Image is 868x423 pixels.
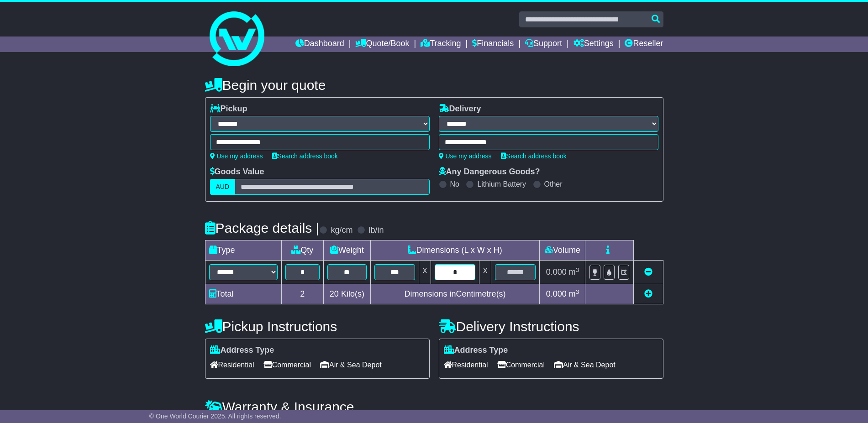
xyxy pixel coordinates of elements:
td: x [419,261,431,284]
label: lb/in [368,225,384,235]
h4: Warranty & Insurance [205,399,663,414]
label: Address Type [210,345,274,355]
a: Tracking [421,37,461,52]
a: Support [525,37,562,52]
label: Other [544,180,563,188]
a: Settings [573,37,614,52]
span: Commercial [263,358,311,372]
a: Use my address [210,152,263,160]
a: Add new item [644,289,652,298]
td: Total [205,284,281,304]
a: Use my address [439,152,492,160]
a: Dashboard [295,37,344,52]
sup: 3 [576,288,579,295]
td: Dimensions in Centimetre(s) [370,284,540,304]
label: Pickup [210,104,247,114]
h4: Pickup Instructions [205,319,430,334]
td: Volume [540,240,585,261]
label: Any Dangerous Goods? [439,167,540,177]
span: Commercial [497,358,545,372]
a: Remove this item [644,267,652,277]
h4: Begin your quote [205,78,663,93]
td: Weight [324,240,371,261]
label: AUD [210,179,236,195]
a: Search address book [501,152,567,160]
td: Kilo(s) [324,284,371,304]
td: x [479,261,491,284]
label: kg/cm [331,225,352,235]
span: Air & Sea Depot [554,358,615,372]
a: Quote/Book [355,37,409,52]
span: © One World Courier 2025. All rights reserved. [149,413,281,420]
span: Residential [210,358,254,372]
span: m [569,289,579,298]
span: m [569,267,579,277]
span: 20 [330,289,339,298]
label: No [450,180,459,188]
td: Type [205,240,281,261]
a: Search address book [272,152,338,160]
td: 2 [281,284,324,304]
h4: Package details | [205,220,320,235]
span: 0.000 [546,267,567,277]
span: Residential [444,358,488,372]
td: Qty [281,240,324,261]
label: Delivery [439,104,481,114]
label: Address Type [444,345,508,355]
h4: Delivery Instructions [439,319,663,334]
span: Air & Sea Depot [320,358,382,372]
td: Dimensions (L x W x H) [370,240,540,261]
a: Reseller [625,37,663,52]
label: Lithium Battery [477,180,526,188]
sup: 3 [576,266,579,273]
label: Goods Value [210,167,264,177]
a: Financials [472,37,514,52]
span: 0.000 [546,289,567,298]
